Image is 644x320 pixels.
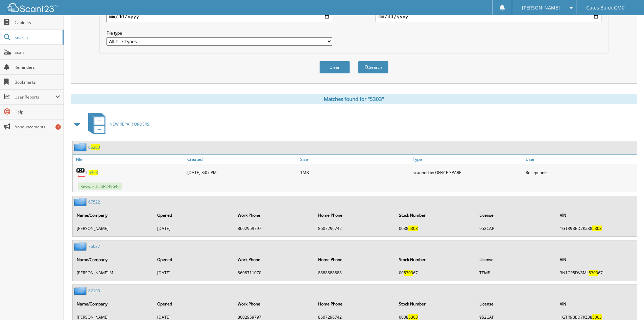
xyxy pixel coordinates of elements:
[73,297,153,311] th: Name/Company
[74,143,88,151] img: folder2.png
[73,253,153,266] th: Name/Company
[73,155,186,164] a: File
[476,297,556,311] th: License
[89,170,98,175] span: 5303
[7,3,57,12] img: scan123-logo-white.svg
[74,242,88,251] img: folder2.png
[106,11,332,22] input: start
[106,30,332,36] label: File type
[154,223,234,234] td: [DATE]
[524,155,637,164] a: User
[234,223,314,234] td: 8602959797
[476,253,556,266] th: License
[411,155,524,164] a: Type
[589,270,598,276] span: 5303
[315,297,395,311] th: Home Phone
[15,35,59,40] span: Search
[76,167,86,177] img: PDF.png
[55,124,61,130] div: 7
[396,208,475,222] th: Stock Number
[476,267,556,278] td: TEMP
[15,94,55,100] span: User Reports
[15,79,60,85] span: Bookmarks
[396,267,475,278] td: 00 67
[376,11,601,22] input: end
[84,111,149,137] a: NEW REPAIR ORDERS
[408,314,418,320] span: 5303
[73,208,153,222] th: Name/Company
[154,253,234,266] th: Opened
[476,208,556,222] th: License
[186,155,299,164] a: Created
[86,170,98,175] a: 05303
[186,166,299,179] div: [DATE] 3:07 PM
[556,208,636,222] th: VIN
[404,270,413,276] span: 5303
[15,64,60,70] span: Reminders
[299,155,411,164] a: Size
[408,226,418,231] span: 5303
[396,297,475,311] th: Stock Number
[315,253,395,266] th: Home Phone
[396,223,475,234] td: 0038
[299,166,411,179] div: 1MB
[88,288,100,294] a: 82103
[556,253,636,266] th: VIN
[476,223,556,234] td: 952CAP
[556,267,636,278] td: 3N1CP5DV8ML 67
[319,61,350,73] button: Clear
[315,208,395,222] th: Home Phone
[88,243,100,249] a: 76037
[522,6,560,10] span: [PERSON_NAME]
[315,267,395,278] td: 8888888888
[586,6,625,10] span: Gates Buick GMC
[592,226,602,231] span: 5303
[358,61,388,73] button: Search
[154,267,234,278] td: [DATE]
[71,94,637,104] div: Matches found for "5303"
[234,267,314,278] td: 8608711070
[234,253,314,266] th: Work Phone
[396,253,475,266] th: Stock Number
[88,199,100,205] a: 67522
[234,208,314,222] th: Work Phone
[234,297,314,311] th: Work Phone
[592,314,602,320] span: 5303
[91,144,100,150] span: 5303
[73,267,153,278] td: [PERSON_NAME] M
[556,223,636,234] td: 1GTR9BED7KZ38
[74,198,88,206] img: folder2.png
[154,208,234,222] th: Opened
[15,20,60,25] span: Cabinets
[15,49,60,55] span: Scan
[524,166,637,179] div: Receptionist
[411,166,524,179] div: scanned by OFFICE SPARE
[315,223,395,234] td: 8607296742
[15,109,60,115] span: Help
[556,297,636,311] th: VIN
[88,144,100,150] a: 05303
[15,124,60,130] span: Announcements
[110,121,149,127] span: NEW REPAIR ORDERS
[74,286,88,295] img: folder2.png
[154,297,234,311] th: Opened
[78,183,122,190] span: Keywords: SR249646
[73,223,153,234] td: [PERSON_NAME]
